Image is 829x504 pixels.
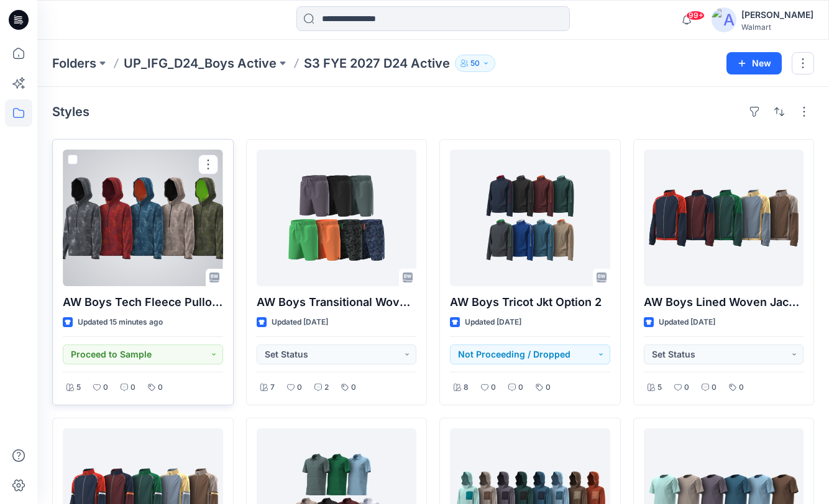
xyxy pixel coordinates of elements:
[739,381,744,394] p: 0
[741,7,813,22] div: [PERSON_NAME]
[465,316,521,329] p: Updated [DATE]
[52,104,89,119] h4: Styles
[657,381,662,394] p: 5
[470,56,480,70] p: 50
[131,381,135,394] p: 0
[518,381,523,394] p: 0
[76,381,81,394] p: 5
[712,381,717,394] p: 0
[63,294,223,311] p: AW Boys Tech Fleece Pullover Hoodie
[741,22,813,32] div: Walmart
[52,55,96,72] a: Folders
[270,381,275,394] p: 7
[63,150,223,286] a: AW Boys Tech Fleece Pullover Hoodie
[272,316,328,329] p: Updated [DATE]
[450,294,610,311] p: AW Boys Tricot Jkt Option 2
[158,381,163,394] p: 0
[546,381,551,394] p: 0
[103,381,108,394] p: 0
[464,381,469,394] p: 8
[324,381,329,394] p: 2
[297,381,302,394] p: 0
[659,316,715,329] p: Updated [DATE]
[124,55,277,72] a: UP_IFG_D24_Boys Active
[78,316,163,329] p: Updated 15 minutes ago
[726,52,782,74] button: New
[684,381,689,394] p: 0
[644,294,804,311] p: AW Boys Lined Woven Jackets (colorblock) Option 2
[257,294,417,311] p: AW Boys Transitional Woven Short
[712,7,736,32] img: avatar
[257,150,417,286] a: AW Boys Transitional Woven Short
[686,11,705,20] span: 99+
[455,55,495,72] button: 50
[351,381,356,394] p: 0
[450,150,610,286] a: AW Boys Tricot Jkt Option 2
[491,381,496,394] p: 0
[304,55,450,72] p: S3 FYE 2027 D24 Active
[644,150,804,286] a: AW Boys Lined Woven Jackets (colorblock) Option 2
